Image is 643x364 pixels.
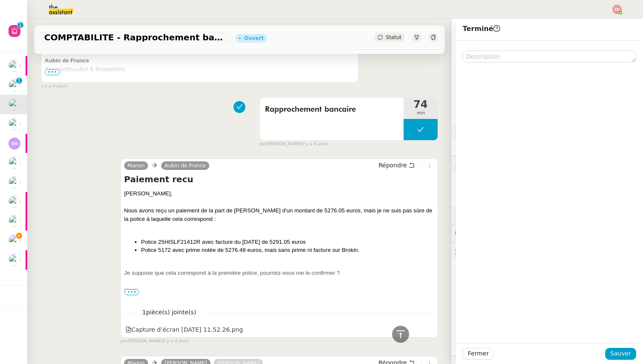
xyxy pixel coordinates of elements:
[455,160,510,169] span: 🔐
[124,286,434,294] div: Merci
[68,66,79,73] span: Fine
[404,99,438,110] span: 74
[44,33,229,42] span: COMPTABILITE - Rapprochement bancaire - 28 août 2025
[455,213,517,220] span: ⏲️
[124,162,148,169] a: Manon
[161,162,209,169] a: Aubin de France
[141,246,434,254] li: Police 5172 avec prime notée de 5276.48 euros, mais sans prime ni facture sur Brokin.
[125,325,243,335] div: Capture d’écran [DATE] 11.52.26.png
[9,157,20,169] img: users%2Fa6PbEmLwvGXylUqKytRPpDpAx153%2Favatar%2Ffanny.png
[376,161,418,170] button: Répondre
[9,215,20,227] img: users%2FALbeyncImohZ70oG2ud0kR03zez1%2Favatar%2F645c5494-5e49-4313-a752-3cbe407590be
[455,247,564,254] span: 🕵️
[244,36,264,41] div: Ouvert
[452,243,643,259] div: 🕵️Autres demandes en cours 19
[452,156,643,173] div: 🔐Données client
[605,348,636,360] button: Sauver
[265,103,398,116] span: Rapprochement bancaire
[79,66,125,73] span: Art & Properties
[17,22,23,28] nz-badge-sup: 1
[124,206,434,223] div: Nous avons reçu un paiement de la part de [PERSON_NAME] d'un montant de 5276.05 euros, mais je ne...
[612,5,622,14] img: svg
[41,83,67,90] span: il y a 4 jours
[9,234,20,246] img: users%2Fa6PbEmLwvGXylUqKytRPpDpAx153%2Favatar%2Ffanny.png
[463,25,500,33] span: Terminé
[124,289,139,295] span: •••
[124,269,434,277] div: Je suppose que cela correspond à la première police, pourriez-vous me le confirmer ?
[9,196,20,208] img: users%2FSclkIUIAuBOhhDrbgjtrSikBoD03%2Favatar%2F48cbc63d-a03d-4817-b5bf-7f7aeed5f2a9
[45,66,68,73] span: Support
[9,254,20,266] img: users%2FSclkIUIAuBOhhDrbgjtrSikBoD03%2Favatar%2F48cbc63d-a03d-4817-b5bf-7f7aeed5f2a9
[162,338,188,345] span: il y a 4 jours
[146,309,196,316] span: pièce(s) jointe(s)
[9,118,20,130] img: users%2F0zQGGmvZECeMseaPawnreYAQQyS2%2Favatar%2Feddadf8a-b06f-4db9-91c4-adeed775bb0f
[463,348,494,360] button: Fermer
[452,225,643,242] div: 💬Commentaires
[404,110,438,117] span: min
[120,338,189,345] small: [PERSON_NAME]
[137,308,202,317] span: 1
[124,301,171,307] span: [PERSON_NAME]
[259,141,267,148] span: par
[124,189,434,198] div: [PERSON_NAME],
[452,208,643,225] div: ⏲️Tâches 74:54
[455,230,509,237] span: 💬
[9,79,20,91] img: users%2Fa6PbEmLwvGXylUqKytRPpDpAx153%2Favatar%2Ffanny.png
[16,78,22,84] nz-badge-sup: 1
[9,176,20,188] img: users%2F0zQGGmvZECeMseaPawnreYAQQyS2%2Favatar%2Feddadf8a-b06f-4db9-91c4-adeed775bb0f
[45,57,89,64] span: Aubin de France
[468,349,489,358] span: Fermer
[610,349,631,358] span: Sauver
[302,141,327,148] span: il y a 4 jours
[455,127,499,137] span: ⚙️
[120,338,128,345] span: par
[9,99,20,110] img: users%2Fa6PbEmLwvGXylUqKytRPpDpAx153%2Favatar%2Ffanny.png
[17,78,21,85] p: 1
[259,141,328,148] small: [PERSON_NAME]
[45,69,60,75] span: •••
[452,124,643,141] div: ⚙️Procédures
[141,238,434,246] li: Police 25HISLF21412R avec facture du [DATE] de 5291.05 euros
[9,60,20,72] img: users%2FSclkIUIAuBOhhDrbgjtrSikBoD03%2Favatar%2F48cbc63d-a03d-4817-b5bf-7f7aeed5f2a9
[386,34,401,40] span: Statut
[19,22,22,30] p: 1
[378,161,407,169] span: Répondre
[9,138,20,150] img: svg
[124,173,434,185] h4: Paiement recu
